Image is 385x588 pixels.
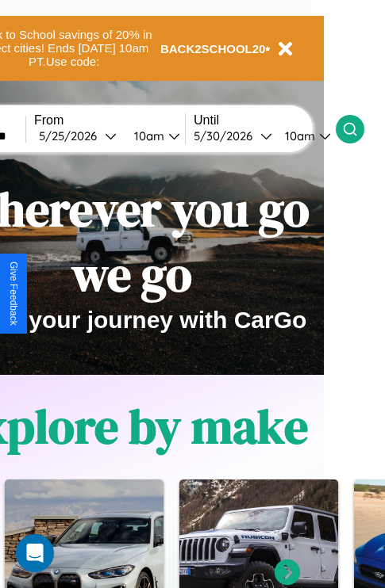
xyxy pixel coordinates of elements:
div: Open Intercom Messenger [16,534,54,572]
div: 5 / 30 / 2026 [194,128,260,143]
div: 10am [277,128,319,143]
div: 10am [126,128,168,143]
div: 5 / 25 / 2026 [39,128,105,143]
b: BACK2SCHOOL20 [160,42,266,55]
button: 10am [272,128,336,144]
label: Until [194,113,336,128]
button: 5/25/2026 [34,128,121,144]
label: From [34,113,185,128]
button: 10am [121,128,185,144]
div: Give Feedback [8,262,19,326]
